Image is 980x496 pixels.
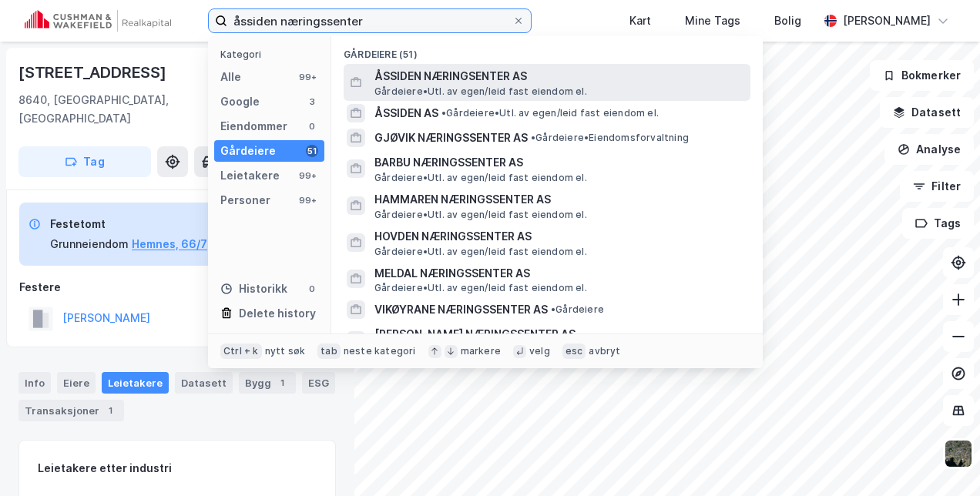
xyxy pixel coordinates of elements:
[18,60,169,85] div: [STREET_ADDRESS]
[374,190,744,209] span: HAMMAREN NÆRINGSSENTER AS
[220,142,276,160] div: Gårdeiere
[18,91,257,128] div: 8640, [GEOGRAPHIC_DATA], [GEOGRAPHIC_DATA]
[220,191,270,209] div: Personer
[220,166,280,185] div: Leietakere
[18,372,51,394] div: Info
[843,12,931,30] div: [PERSON_NAME]
[374,227,744,246] span: HOVDEN NÆRINGSSENTER AS
[297,71,318,83] div: 99+
[18,146,151,177] button: Tag
[374,104,438,122] span: ÅSSIDEN AS
[902,208,974,239] button: Tags
[274,375,290,390] div: 1
[25,10,171,32] img: cushman-wakefield-realkapital-logo.202ea83816669bd177139c58696a8fa1.svg
[57,372,96,394] div: Eiere
[227,9,512,32] input: Søk på adresse, matrikkel, gårdeiere, leietakere eller personer
[884,134,974,165] button: Analyse
[306,120,318,132] div: 0
[461,345,501,357] div: markere
[551,303,604,316] span: Gårdeiere
[132,235,207,253] button: Hemnes, 66/7
[239,372,296,394] div: Bygg
[306,145,318,157] div: 51
[629,12,651,30] div: Kart
[441,107,659,119] span: Gårdeiere • Utl. av egen/leid fast eiendom el.
[297,194,318,206] div: 99+
[374,325,576,344] span: [PERSON_NAME] NÆRINGSSENTER AS
[774,12,801,30] div: Bolig
[220,344,262,359] div: Ctrl + k
[306,96,318,108] div: 3
[220,280,287,298] div: Historikk
[589,345,620,357] div: avbryt
[870,60,974,91] button: Bokmerker
[50,235,129,253] div: Grunneiendom
[19,278,335,297] div: Festere
[374,300,548,319] span: VIKØYRANE NÆRINGSSENTER AS
[531,132,535,143] span: •
[297,169,318,182] div: 99+
[220,49,324,60] div: Kategori
[562,344,586,359] div: esc
[529,345,550,357] div: velg
[265,345,306,357] div: nytt søk
[374,264,744,283] span: MELDAL NÆRINGSSENTER AS
[102,403,118,418] div: 1
[331,36,763,64] div: Gårdeiere (51)
[302,372,335,394] div: ESG
[903,422,980,496] div: Kontrollprogram for chat
[374,67,744,85] span: ÅSSIDEN NÆRINGSENTER AS
[175,372,233,394] div: Datasett
[317,344,341,359] div: tab
[374,129,528,147] span: GJØVIK NÆRINGSSENTER AS
[374,85,587,98] span: Gårdeiere • Utl. av egen/leid fast eiendom el.
[50,215,207,233] div: Festetomt
[220,92,260,111] div: Google
[374,153,744,172] span: BARBU NÆRINGSSENTER AS
[900,171,974,202] button: Filter
[18,400,124,421] div: Transaksjoner
[531,132,689,144] span: Gårdeiere • Eiendomsforvaltning
[344,345,416,357] div: neste kategori
[374,209,587,221] span: Gårdeiere • Utl. av egen/leid fast eiendom el.
[374,282,587,294] span: Gårdeiere • Utl. av egen/leid fast eiendom el.
[551,303,555,315] span: •
[903,422,980,496] iframe: Chat Widget
[239,304,316,323] div: Delete history
[220,117,287,136] div: Eiendommer
[374,246,587,258] span: Gårdeiere • Utl. av egen/leid fast eiendom el.
[220,68,241,86] div: Alle
[38,459,317,478] div: Leietakere etter industri
[441,107,446,119] span: •
[880,97,974,128] button: Datasett
[685,12,740,30] div: Mine Tags
[374,172,587,184] span: Gårdeiere • Utl. av egen/leid fast eiendom el.
[102,372,169,394] div: Leietakere
[306,283,318,295] div: 0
